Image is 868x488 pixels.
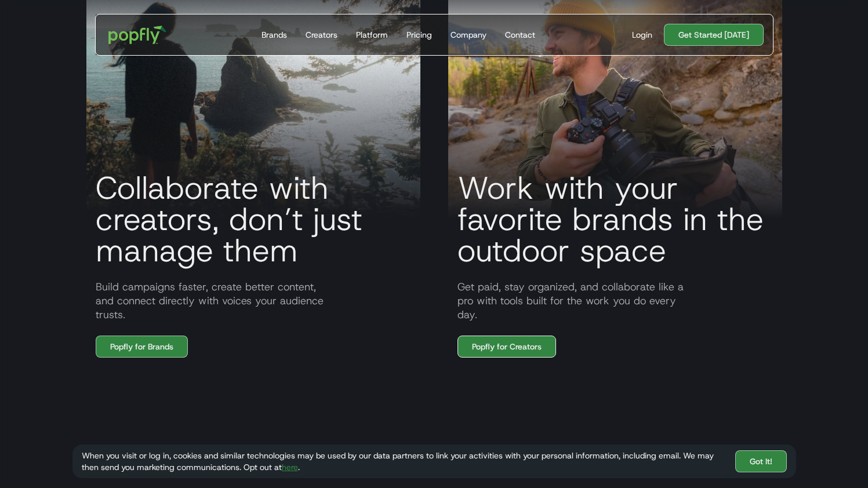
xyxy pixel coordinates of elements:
[306,29,337,41] div: Creators
[448,172,782,266] h3: Work with your favorite brands in the outdoor space
[282,462,298,472] a: here
[86,172,420,266] h3: Collaborate with creators, don’t just manage them
[406,29,432,41] div: Pricing
[82,450,726,473] div: When you visit or log in, cookies and similar technologies may be used by our data partners to li...
[451,29,486,41] div: Company
[664,24,764,46] a: Get Started [DATE]
[627,29,657,41] a: Login
[100,17,175,52] a: home
[448,280,782,322] p: Get paid, stay organized, and collaborate like a pro with tools built for the work you do every day.
[402,14,437,55] a: Pricing
[257,14,292,55] a: Brands
[86,280,420,322] p: Build campaigns faster, create better content, and connect directly with voices your audience tru...
[356,29,388,41] div: Platform
[632,29,652,41] div: Login
[457,336,556,358] a: Popfly for Creators
[96,336,188,358] a: Popfly for Brands
[301,14,342,55] a: Creators
[505,29,535,41] div: Contact
[735,450,787,472] a: Got It!
[446,14,491,55] a: Company
[500,14,540,55] a: Contact
[351,14,393,55] a: Platform
[262,29,287,41] div: Brands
